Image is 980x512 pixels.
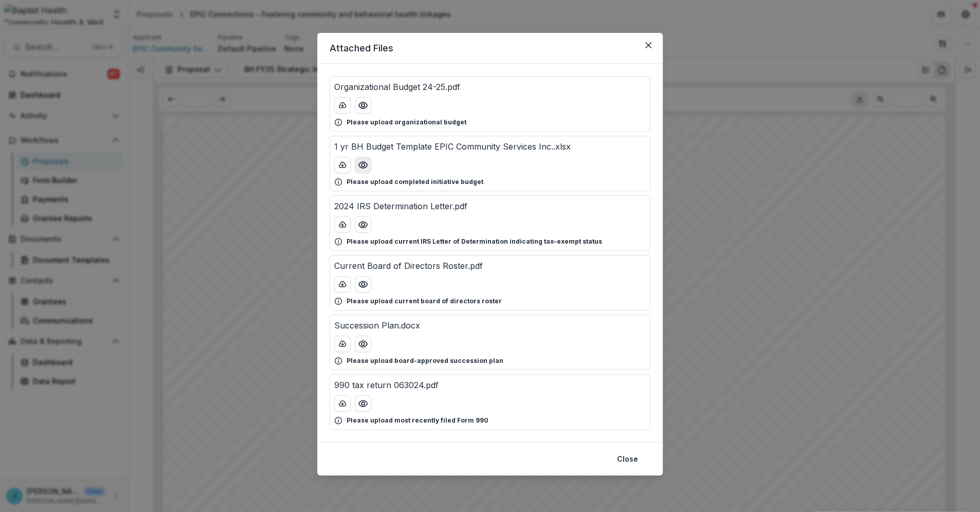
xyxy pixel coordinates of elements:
[334,216,351,233] button: download-button
[334,260,483,272] p: Current Board of Directors Roster.pdf
[334,157,351,173] button: download-button
[334,319,420,332] p: Succession Plan.docx
[334,200,467,212] p: 2024 IRS Determination Letter.pdf
[334,81,460,93] p: Organizational Budget 24-25.pdf
[347,416,488,425] p: Please upload most recently filed Form 990
[355,336,371,352] button: Preview Succession Plan.docx
[355,97,371,114] button: Preview Organizational Budget 24-25.pdf
[334,97,351,114] button: download-button
[355,216,371,233] button: Preview 2024 IRS Determination Letter.pdf
[347,118,466,127] p: Please upload organizational budget
[334,379,439,391] p: 990 tax return 063024.pdf
[334,276,351,292] button: download-button
[347,237,602,246] p: Please upload current IRS Letter of Determination indicating tax-exempt status
[355,157,371,173] button: Preview 1 yr BH Budget Template EPIC Community Services Inc..xlsx
[640,37,657,53] button: Close
[347,297,502,306] p: Please upload current board of directors roster
[347,177,483,187] p: Please upload completed initiative budget
[334,395,351,412] button: download-button
[334,336,351,352] button: download-button
[317,33,663,64] header: Attached Files
[355,276,371,292] button: Preview Current Board of Directors Roster.pdf
[347,356,503,365] p: Please upload board-approved succession plan
[611,451,644,467] button: Close
[355,395,371,412] button: Preview 990 tax return 063024.pdf
[334,140,571,153] p: 1 yr BH Budget Template EPIC Community Services Inc..xlsx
